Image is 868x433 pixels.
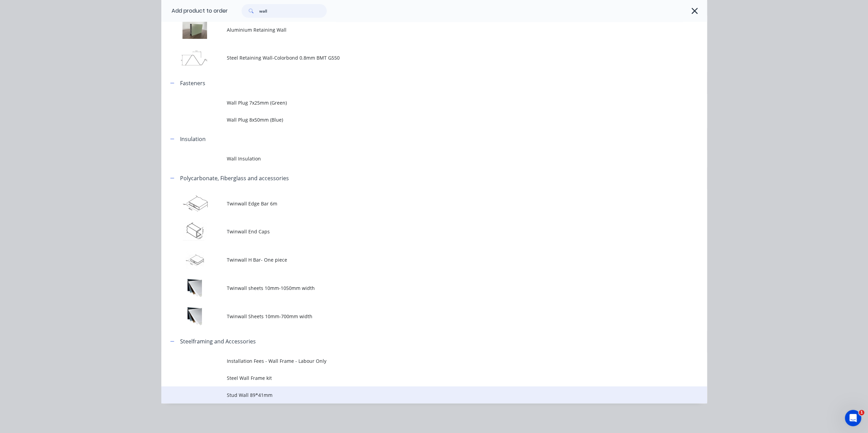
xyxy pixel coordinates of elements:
div: Insulation [180,135,206,143]
span: Steel Retaining Wall-Colorbond 0.8mm BMT G550 [227,54,611,61]
span: Installation Fees - Wall Frame - Labour Only [227,357,611,365]
span: Twinwall sheets 10mm-1050mm width [227,284,611,292]
span: Twinwall Edge Bar 6m [227,200,611,207]
span: Wall Plug 7x25mm (Green) [227,99,611,106]
iframe: Intercom live chat [845,410,861,426]
span: Aluminium Retaining Wall [227,26,611,33]
span: Stud Wall 89*41mm [227,391,611,399]
div: Fasteners [180,79,205,87]
span: Steel Wall Frame kit [227,374,611,382]
div: Steelframing and Accessories [180,337,256,345]
span: Twinwall H Bar- One piece [227,256,611,263]
span: Wall Insulation [227,155,611,162]
div: Polycarbonate, Fiberglass and accessories [180,174,289,182]
span: 1 [859,410,864,415]
input: Search... [259,4,327,18]
span: Wall Plug 8x50mm (Blue) [227,116,611,123]
span: Twinwall End Caps [227,228,611,235]
span: Twinwall Sheets 10mm-700mm width [227,313,611,320]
